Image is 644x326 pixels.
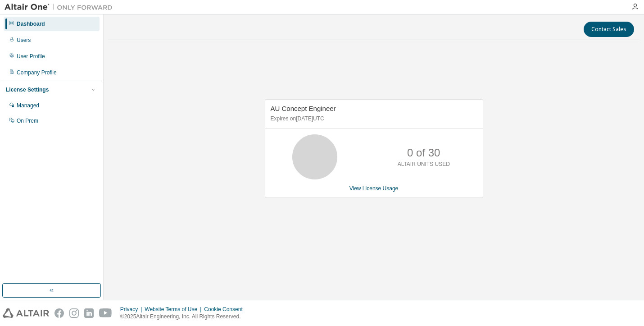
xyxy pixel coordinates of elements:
img: instagram.svg [69,308,79,318]
div: Website Terms of Use [145,306,204,313]
div: Company Profile [17,69,57,76]
div: Privacy [120,306,145,313]
div: Users [17,37,31,44]
p: ALTAIR UNITS USED [398,161,450,168]
div: License Settings [6,86,49,93]
a: View License Usage [349,185,399,192]
img: linkedin.svg [84,308,94,318]
div: Dashboard [17,20,45,28]
button: Contact Sales [584,22,634,37]
p: 0 of 30 [407,145,440,161]
div: On Prem [17,117,38,124]
p: Expires on [DATE] UTC [271,115,475,123]
img: youtube.svg [99,308,112,318]
img: facebook.svg [54,308,64,318]
div: User Profile [17,53,45,60]
span: AU Concept Engineer [271,105,336,112]
div: Managed [17,102,39,109]
p: © 2025 Altair Engineering, Inc. All Rights Reserved. [120,313,248,321]
img: Altair One [5,3,117,12]
img: altair_logo.svg [3,308,49,318]
div: Cookie Consent [204,306,248,313]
